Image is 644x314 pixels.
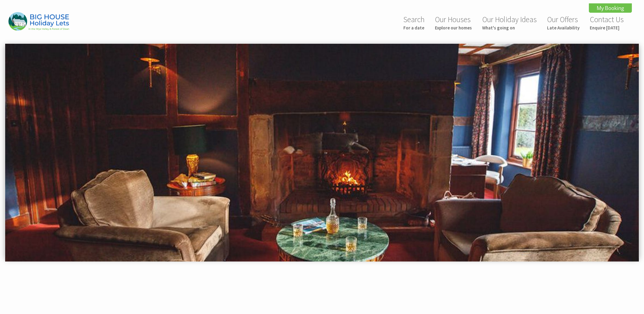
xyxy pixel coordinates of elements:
a: Contact UsEnquire [DATE] [590,15,624,31]
a: SearchFor a date [403,15,425,31]
small: Late Availability [547,25,579,31]
a: My Booking [589,3,632,13]
img: Big House Holiday Lets [8,12,69,31]
a: Our OffersLate Availability [547,15,579,31]
a: Our HousesExplore our homes [435,15,472,31]
small: For a date [403,25,425,31]
small: Enquire [DATE] [590,25,624,31]
a: Our Holiday IdeasWhat's going on [482,15,537,31]
small: What's going on [482,25,537,31]
small: Explore our homes [435,25,472,31]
